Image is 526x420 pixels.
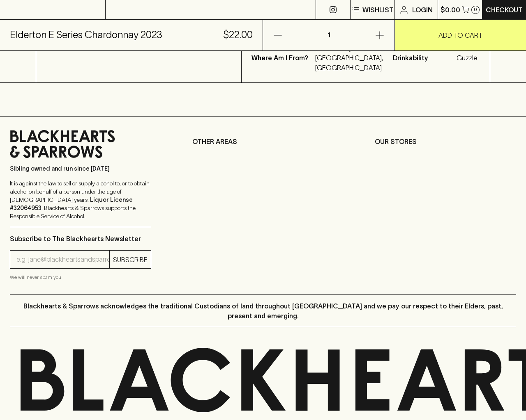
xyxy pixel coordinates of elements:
[10,164,151,173] p: Sibling owned and run since [DATE]
[441,5,460,15] p: $0.00
[16,253,109,266] input: e.g. jane@blackheartsandsparrows.com.au
[395,20,526,50] button: ADD TO CART
[106,5,113,15] p: ⠀
[10,28,162,41] h5: Elderton E Series Chardonnay 2023
[438,30,482,40] p: ADD TO CART
[457,53,480,63] span: Guzzle
[110,251,151,268] button: SUBSCRIBE
[251,53,313,73] p: Where Am I From?
[375,137,516,146] p: OUR STORES
[10,234,151,244] p: Subscribe to The Blackhearts Newsletter
[16,301,510,321] p: Blackhearts & Sparrows acknowledges the traditional Custodians of land throughout [GEOGRAPHIC_DAT...
[412,5,433,15] p: Login
[113,255,148,265] p: SUBSCRIBE
[474,7,477,12] p: 0
[223,28,253,41] h5: $22.00
[319,20,339,50] p: 1
[362,5,394,15] p: Wishlist
[393,53,454,63] span: Drinkability
[486,5,523,15] p: Checkout
[315,53,383,73] p: [GEOGRAPHIC_DATA], [GEOGRAPHIC_DATA]
[192,137,334,146] p: OTHER AREAS
[10,179,151,220] p: It is against the law to sell or supply alcohol to, or to obtain alcohol on behalf of a person un...
[10,273,151,281] p: We will never spam you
